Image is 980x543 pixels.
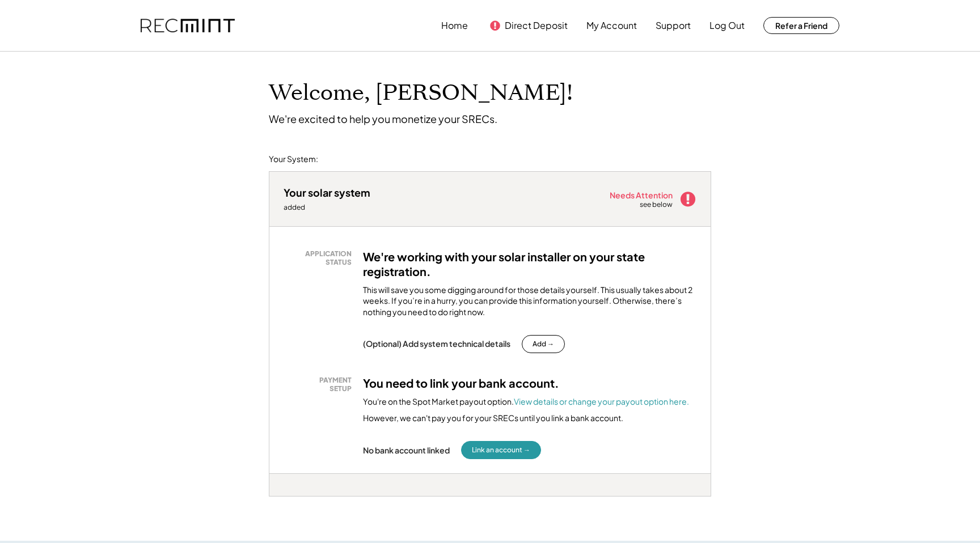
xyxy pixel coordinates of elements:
div: Needs Attention [610,191,674,199]
div: This will save you some digging around for those details yourself. This usually takes about 2 wee... [363,285,696,318]
button: Support [656,14,691,37]
button: Link an account → [461,441,541,459]
div: Your System: [269,154,318,165]
div: We're excited to help you monetize your SRECs. [269,112,497,125]
div: Your solar system [284,186,370,199]
button: Direct Deposit [505,14,568,37]
h1: Welcome, [PERSON_NAME]! [269,80,573,107]
img: recmint-logotype%403x.png [141,19,235,33]
button: Home [441,14,468,37]
h3: We're working with your solar installer on your state registration. [363,249,696,279]
button: Add → [522,335,565,353]
div: PAYMENT SETUP [289,376,352,393]
button: Log Out [709,14,745,37]
div: APPLICATION STATUS [289,249,352,267]
div: You're on the Spot Market payout option. [363,396,689,408]
div: see below [640,200,674,210]
a: View details or change your payout option here. [514,396,689,406]
button: Refer a Friend [763,17,839,34]
div: However, we can't pay you for your SRECs until you link a bank account. [363,413,623,424]
div: (Optional) Add system technical details [363,338,510,349]
h3: You need to link your bank account. [363,376,559,391]
div: xw03z4ym - VA Distributed [269,497,311,501]
div: No bank account linked [363,445,450,455]
div: added [284,203,397,212]
button: My Account [586,14,637,37]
